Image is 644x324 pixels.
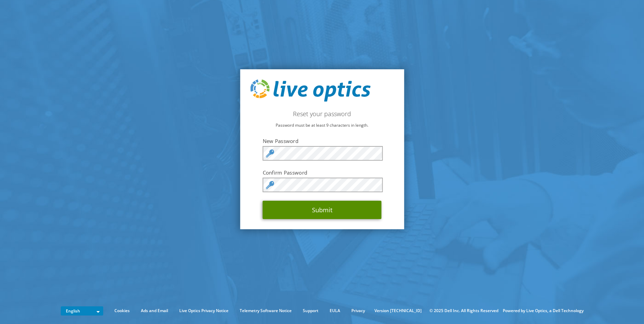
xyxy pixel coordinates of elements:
a: Privacy [346,307,370,314]
label: New Password [263,138,382,144]
li: Version [TECHNICAL_ID] [371,307,425,314]
p: Password must be at least 9 characters in length. [250,122,394,129]
h2: Reset your password [250,110,394,118]
label: Confirm Password [263,169,382,176]
a: Live Optics Privacy Notice [174,307,234,314]
a: EULA [325,307,345,314]
a: Cookies [109,307,135,314]
a: Support [298,307,324,314]
li: © 2025 Dell Inc. All Rights Reserved [426,307,502,314]
a: Telemetry Software Notice [235,307,297,314]
img: live_optics_svg.svg [250,79,370,102]
a: Ads and Email [136,307,173,314]
li: Powered by Live Optics, a Dell Technology [503,307,584,314]
button: Submit [263,201,382,219]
